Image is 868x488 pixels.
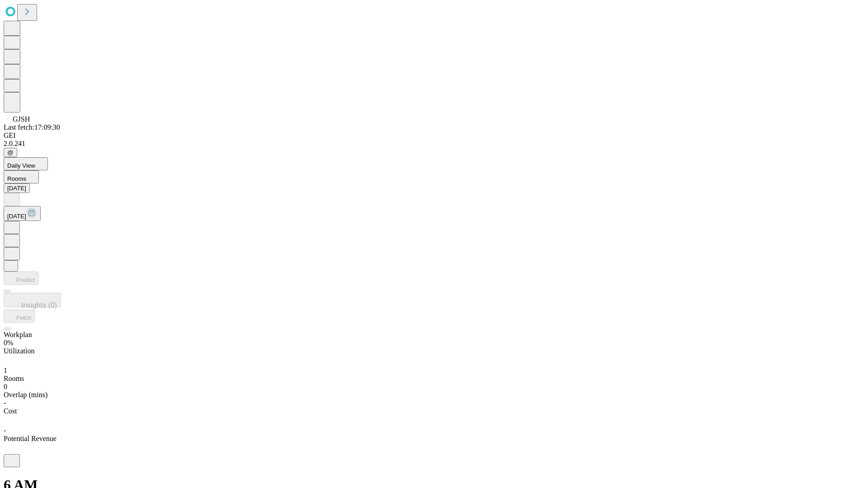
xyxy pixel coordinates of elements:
button: Rooms [4,170,39,183]
span: [DATE] [7,213,26,220]
span: Daily View [7,162,35,169]
span: @ [7,149,14,156]
span: Rooms [7,175,26,182]
span: Insights (0) [21,301,57,309]
span: 1 [4,366,7,374]
span: - [4,399,6,407]
span: Rooms [4,375,24,382]
span: 0% [4,339,13,347]
button: Daily View [4,157,48,170]
button: [DATE] [4,183,30,193]
span: - [4,427,6,434]
span: Cost [4,407,17,415]
button: Insights (0) [4,293,61,307]
div: GEI [4,131,864,140]
span: Last fetch: 17:09:30 [4,123,60,131]
button: [DATE] [4,206,41,221]
span: Utilization [4,347,34,355]
span: Workplan [4,331,32,338]
span: GJSH [13,115,30,123]
button: Predict [4,272,38,285]
span: Potential Revenue [4,435,57,442]
span: Overlap (mins) [4,391,47,399]
button: Fetch [4,310,35,323]
button: @ [4,148,17,157]
div: 2.0.241 [4,140,864,148]
span: 0 [4,383,7,390]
